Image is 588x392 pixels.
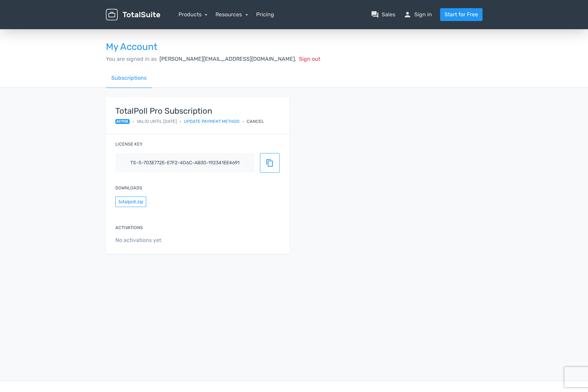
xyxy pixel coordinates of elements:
span: active [115,119,130,124]
span: • [242,118,244,125]
a: Products [178,11,208,18]
a: Resources [215,11,248,18]
span: [PERSON_NAME][EMAIL_ADDRESS][DOMAIN_NAME], [159,56,296,62]
a: Start for Free [440,8,482,21]
span: Valid until [DATE] [137,118,177,125]
label: License key [115,141,143,147]
label: Downloads [115,185,142,191]
label: Activations [115,224,143,231]
img: TotalSuite for WordPress [106,9,160,21]
h3: My Account [106,42,482,52]
a: personSign in [403,11,432,19]
strong: TotalPoll Pro Subscription [115,107,264,115]
span: person [403,11,412,19]
a: Subscriptions [106,69,152,88]
span: content_copy [266,159,274,167]
a: question_answerSales [371,11,395,19]
span: question_answer [371,11,379,19]
span: You are signed in as [106,56,157,62]
span: • [179,118,181,125]
span: Sign out [299,56,320,62]
a: Update payment method [184,118,240,125]
span: • [132,118,134,125]
button: totalpoll.zip [115,197,146,207]
span: No activations yet [115,236,280,244]
a: Pricing [256,11,274,19]
button: content_copy [260,153,280,173]
div: Cancel [247,118,264,125]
